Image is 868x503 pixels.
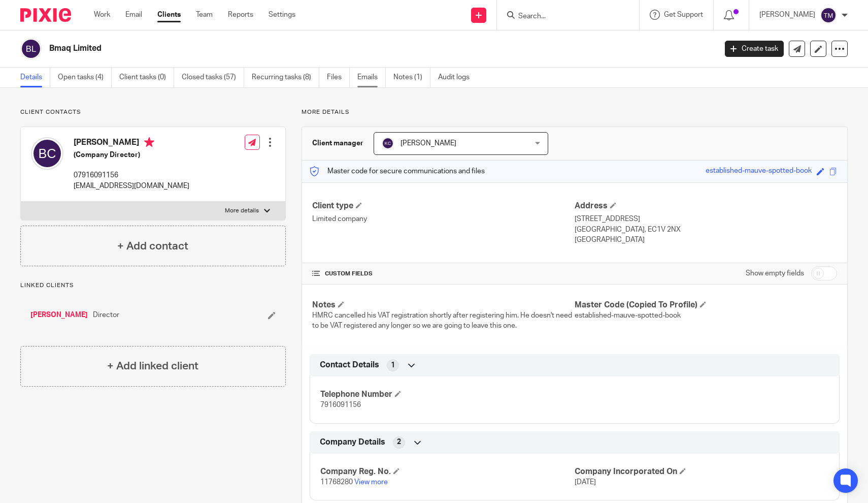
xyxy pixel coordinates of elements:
span: Director [93,310,119,320]
span: Contact Details [320,360,379,370]
p: More details [302,108,848,116]
a: Team [196,10,213,20]
a: Reports [228,10,253,20]
h4: Telephone Number [320,389,575,400]
i: Primary [144,137,154,147]
h4: Client type [312,201,575,211]
a: Clients [157,10,181,20]
h5: (Company Director) [74,150,189,160]
img: svg%3E [820,7,837,23]
p: Master code for secure communications and files [310,166,485,176]
label: Show empty fields [746,268,804,278]
h3: Client manager [312,138,363,148]
img: svg%3E [382,137,394,149]
h4: [PERSON_NAME] [74,137,189,150]
img: svg%3E [20,38,42,59]
span: 1 [391,360,395,370]
h2: Bmaq Limited [49,43,578,54]
a: View more [354,479,388,486]
span: 7916091156 [320,401,361,408]
a: Files [327,68,350,87]
span: 2 [397,437,401,447]
span: [PERSON_NAME] [400,140,456,147]
h4: Company Incorporated On [575,466,829,477]
span: Company Details [320,437,385,448]
p: Limited company [312,214,575,224]
p: [STREET_ADDRESS] [575,214,837,224]
a: Closed tasks (57) [182,68,244,87]
a: Recurring tasks (8) [252,68,319,87]
p: [EMAIL_ADDRESS][DOMAIN_NAME] [74,181,189,191]
span: HMRC cancelled his VAT registration shortly after registering him. He doesn't need to be VAT regi... [312,312,572,329]
a: Email [125,10,142,20]
span: [DATE] [575,479,596,486]
a: [PERSON_NAME] [30,310,88,320]
a: Create task [725,41,784,57]
p: [GEOGRAPHIC_DATA] [575,235,837,245]
p: [GEOGRAPHIC_DATA], EC1V 2NX [575,225,837,235]
a: Work [94,10,110,20]
input: Search [517,12,609,21]
h4: + Add linked client [107,358,198,374]
a: Details [20,68,50,87]
p: [PERSON_NAME] [759,10,815,20]
span: 11768280 [320,479,353,486]
p: Linked clients [20,281,286,290]
a: Audit logs [438,68,477,87]
p: 07916091156 [74,170,189,180]
p: Client contacts [20,108,286,116]
a: Client tasks (0) [119,68,174,87]
h4: + Add contact [117,238,188,254]
a: Notes (1) [393,68,430,87]
a: Open tasks (4) [58,68,112,87]
img: Pixie [20,8,71,22]
p: More details [225,207,259,215]
span: established-mauve-spotted-book [575,312,681,319]
h4: Notes [312,300,575,310]
h4: Master Code (Copied To Profile) [575,300,837,310]
a: Emails [357,68,386,87]
h4: Company Reg. No. [320,466,575,477]
h4: Address [575,201,837,211]
h4: CUSTOM FIELDS [312,270,575,278]
a: Settings [269,10,295,20]
img: svg%3E [31,137,63,170]
span: Get Support [664,11,703,18]
div: established-mauve-spotted-book [706,166,812,177]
